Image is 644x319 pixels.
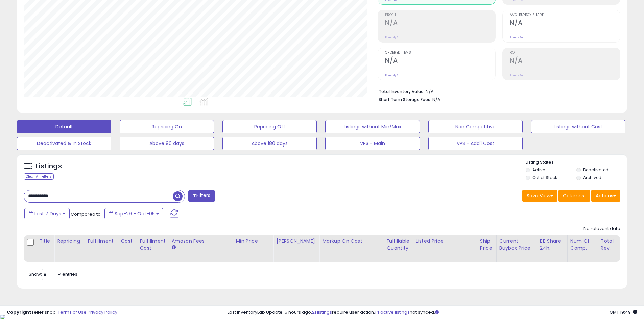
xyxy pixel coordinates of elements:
[276,238,316,245] div: [PERSON_NAME]
[104,208,163,219] button: Sep-29 - Oct-05
[583,225,620,232] div: No relevant data
[558,190,590,202] button: Columns
[325,120,420,133] button: Listings without Min/Max
[140,238,166,252] div: Fulfillment Cost
[510,51,620,55] span: ROI
[58,309,87,315] a: Terms of Use
[428,137,523,150] button: VPS - Add'l Cost
[88,238,115,245] div: Fulfillment
[385,35,398,39] small: Prev: N/A
[7,309,117,316] div: seller snap | |
[563,192,584,199] span: Columns
[236,238,270,245] div: Min Price
[120,137,214,150] button: Above 90 days
[610,309,637,315] span: 2025-10-13 19:49 GMT
[510,19,620,28] h2: N/A
[532,167,545,173] label: Active
[188,190,215,202] button: Filters
[385,51,495,55] span: Ordered Items
[526,159,627,166] p: Listing States:
[322,238,381,245] div: Markup on Cost
[375,309,410,315] a: 14 active listings
[510,57,620,66] h2: N/A
[325,137,420,150] button: VPS - Main
[319,235,384,262] th: The percentage added to the cost of goods (COGS) that forms the calculator for Min & Max prices.
[88,309,117,315] a: Privacy Policy
[24,208,70,219] button: Last 7 Days
[29,271,77,277] span: Show: entries
[591,190,620,202] button: Actions
[532,175,557,180] label: Out of Stock
[222,120,317,133] button: Repricing Off
[386,238,410,252] div: Fulfillable Quantity
[34,210,61,217] span: Last 7 Days
[24,173,54,180] div: Clear All Filters
[583,167,609,173] label: Deactivated
[17,137,111,150] button: Deactivated & In Stock
[601,238,625,252] div: Total Rev.
[540,238,565,252] div: BB Share 24h.
[385,19,495,28] h2: N/A
[583,175,601,180] label: Archived
[36,162,62,171] h5: Listings
[171,238,230,245] div: Amazon Fees
[416,238,474,245] div: Listed Price
[71,211,102,217] span: Compared to:
[510,13,620,17] span: Avg. Buybox Share
[312,309,332,315] a: 21 listings
[510,35,523,39] small: Prev: N/A
[385,57,495,66] h2: N/A
[228,309,637,316] div: Last InventoryLab Update: 5 hours ago, require user action, not synced.
[385,73,398,77] small: Prev: N/A
[379,87,615,95] li: N/A
[531,120,625,133] button: Listings without Cost
[57,238,82,245] div: Repricing
[120,120,214,133] button: Repricing On
[428,120,523,133] button: Non Competitive
[121,238,134,245] div: Cost
[7,309,31,315] strong: Copyright
[171,245,175,251] small: Amazon Fees.
[115,210,155,217] span: Sep-29 - Oct-05
[39,238,51,245] div: Title
[432,96,440,103] span: N/A
[379,89,425,95] b: Total Inventory Value:
[222,137,317,150] button: Above 180 days
[17,120,111,133] button: Default
[499,238,534,252] div: Current Buybox Price
[570,238,595,252] div: Num of Comp.
[480,238,494,252] div: Ship Price
[385,13,495,17] span: Profit
[510,73,523,77] small: Prev: N/A
[522,190,557,202] button: Save View
[379,97,431,102] b: Short Term Storage Fees:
